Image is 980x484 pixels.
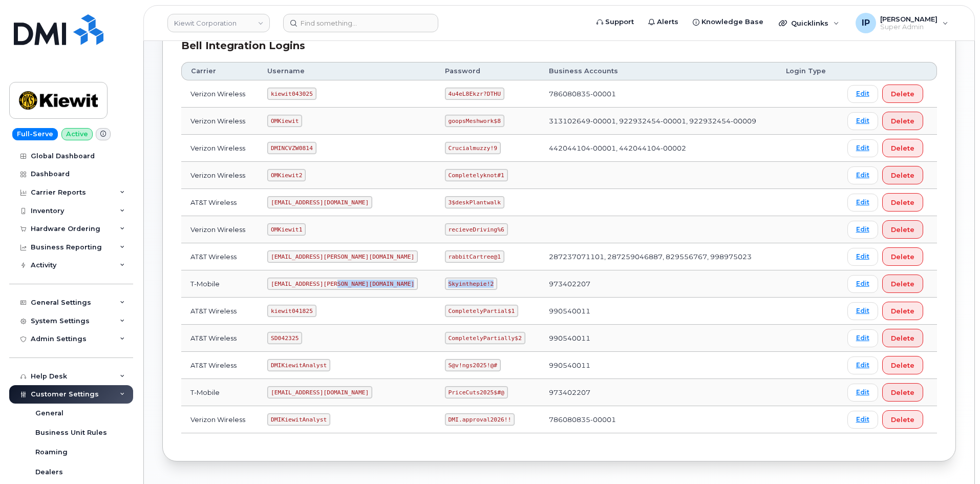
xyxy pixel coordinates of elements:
td: Verizon Wireless [181,108,258,135]
code: CompletelyPartially$2 [445,332,525,344]
button: Delete [882,166,923,184]
td: 786080835-00001 [540,80,777,108]
span: Delete [891,252,914,262]
code: rabbitCartree@1 [445,250,504,263]
span: IP [862,17,870,29]
th: Login Type [777,62,838,80]
button: Delete [882,85,923,103]
td: Verizon Wireless [181,80,258,108]
td: AT&T Wireless [181,325,258,352]
td: T-Mobile [181,270,258,298]
code: [EMAIL_ADDRESS][DOMAIN_NAME] [267,386,372,398]
iframe: Messenger Launcher [935,439,972,476]
td: Verizon Wireless [181,135,258,162]
a: Edit [847,139,878,157]
code: PriceCuts2025$#@ [445,386,508,398]
td: AT&T Wireless [181,298,258,325]
a: Edit [847,411,878,429]
span: Delete [891,198,914,207]
td: 287237071101, 287259046887, 829556767, 998975023 [540,243,777,270]
code: DMI.approval2026!! [445,413,515,426]
span: Delete [891,225,914,235]
div: Ione Partin [848,13,955,33]
td: 973402207 [540,270,777,298]
code: DMINCVZW0814 [267,142,316,154]
button: Delete [882,383,923,402]
th: Password [436,62,540,80]
code: S@v!ngs2025!@# [445,359,501,371]
button: Delete [882,220,923,239]
input: Find something... [283,14,438,32]
a: Edit [847,248,878,266]
button: Delete [882,356,923,374]
code: 4u4eL8Ekzr?DTHU [445,88,504,100]
td: 990540011 [540,298,777,325]
span: Delete [891,415,914,425]
code: kiewit043025 [267,88,316,100]
div: Quicklinks [772,13,846,33]
a: Edit [847,329,878,347]
button: Delete [882,193,923,212]
span: [PERSON_NAME] [880,15,938,23]
code: 3$deskPlantwalk [445,196,504,208]
code: [EMAIL_ADDRESS][DOMAIN_NAME] [267,196,372,208]
td: Verizon Wireless [181,406,258,433]
span: Knowledge Base [701,17,763,27]
a: Edit [847,166,878,184]
td: 973402207 [540,379,777,406]
code: SD042325 [267,332,302,344]
a: Kiewit Corporation [167,14,270,32]
code: Crucialmuzzy!9 [445,142,501,154]
span: Delete [891,89,914,99]
a: Alerts [641,12,686,32]
td: Verizon Wireless [181,162,258,189]
button: Delete [882,275,923,293]
span: Delete [891,171,914,180]
code: recieveDriving%6 [445,223,508,236]
span: Delete [891,116,914,126]
td: AT&T Wireless [181,243,258,270]
span: Super Admin [880,23,938,31]
a: Edit [847,112,878,130]
a: Edit [847,302,878,320]
button: Delete [882,329,923,347]
code: OMKiewit2 [267,169,306,181]
span: Alerts [657,17,678,27]
span: Delete [891,388,914,397]
th: Carrier [181,62,258,80]
a: Edit [847,384,878,402]
button: Delete [882,139,923,157]
td: 786080835-00001 [540,406,777,433]
a: Edit [847,221,878,239]
span: Support [605,17,634,27]
td: T-Mobile [181,379,258,406]
td: AT&T Wireless [181,352,258,379]
code: goopsMeshwork$8 [445,115,504,127]
td: 990540011 [540,352,777,379]
th: Business Accounts [540,62,777,80]
a: Edit [847,275,878,293]
button: Delete [882,112,923,130]
button: Delete [882,247,923,266]
code: [EMAIL_ADDRESS][PERSON_NAME][DOMAIN_NAME] [267,278,418,290]
code: Skyinthepie!2 [445,278,497,290]
a: Edit [847,356,878,374]
code: Completelyknot#1 [445,169,508,181]
span: Delete [891,279,914,289]
span: Delete [891,333,914,343]
code: kiewit041825 [267,305,316,317]
code: OMKiewit1 [267,223,306,236]
th: Username [258,62,436,80]
a: Knowledge Base [686,12,771,32]
td: 313102649-00001, 922932454-00001, 922932454-00009 [540,108,777,135]
a: Edit [847,194,878,212]
td: 990540011 [540,325,777,352]
span: Quicklinks [791,19,828,27]
code: DMIKiewitAnalyst [267,359,330,371]
a: Edit [847,85,878,103]
button: Delete [882,302,923,320]
code: CompletelyPartial$1 [445,305,518,317]
span: Delete [891,306,914,316]
code: [EMAIL_ADDRESS][PERSON_NAME][DOMAIN_NAME] [267,250,418,263]
span: Delete [891,361,914,370]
